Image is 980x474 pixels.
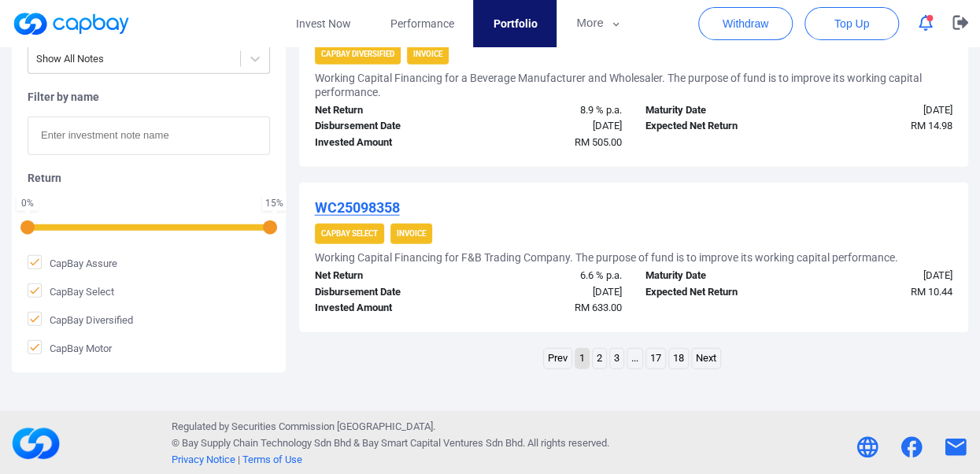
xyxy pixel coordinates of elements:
strong: CapBay Select [321,229,378,238]
div: Maturity Date [634,102,799,119]
span: Portfolio [493,15,537,32]
span: CapBay Motor [28,340,112,356]
strong: Invoice [413,50,442,58]
h5: Working Capital Financing for F&B Trading Company. The purpose of fund is to improve its working ... [315,250,898,265]
span: Bay Smart Capital Ventures Sdn Bhd [362,437,523,449]
div: [DATE] [799,268,964,284]
div: Invested Amount [303,300,468,317]
div: Invested Amount [303,135,468,151]
span: CapBay Select [28,283,114,299]
div: [DATE] [468,284,634,301]
div: 0 % [20,198,35,208]
a: Next page [692,349,720,368]
input: Enter investment note name [28,117,270,155]
a: Page 2 [593,349,606,368]
div: Expected Net Return [634,118,799,135]
span: RM 633.00 [575,302,622,313]
a: Previous page [544,349,571,368]
a: Privacy Notice [172,454,235,465]
div: Disbursement Date [303,284,468,301]
div: Disbursement Date [303,118,468,135]
div: Maturity Date [634,268,799,284]
div: Expected Net Return [634,284,799,301]
span: RM 14.98 [911,120,952,131]
p: Regulated by Securities Commission [GEOGRAPHIC_DATA]. © Bay Supply Chain Technology Sdn Bhd & . A... [172,419,609,468]
h5: Working Capital Financing for a Beverage Manufacturer and Wholesaler. The purpose of fund is to i... [315,71,953,99]
div: Net Return [303,268,468,284]
a: Page 3 [610,349,623,368]
a: ... [627,349,642,368]
div: 15 % [265,198,283,208]
span: CapBay Assure [28,255,117,271]
a: Page 17 [646,349,665,368]
strong: Invoice [397,229,426,238]
div: 6.6 % p.a. [468,268,634,284]
div: [DATE] [799,102,964,119]
div: Net Return [303,102,468,119]
span: Top Up [834,16,869,31]
a: Terms of Use [242,454,302,465]
img: footerLogo [12,420,60,468]
a: Page 1 is your current page [575,349,589,368]
span: CapBay Diversified [28,312,133,328]
span: RM 505.00 [575,136,622,148]
div: 8.9 % p.a. [468,102,634,119]
h5: Filter by name [28,90,270,104]
h5: Return [28,171,270,185]
strong: CapBay Diversified [321,50,394,58]
u: WC25098358 [315,199,400,216]
div: [DATE] [468,118,634,135]
button: Top Up [804,7,899,40]
span: RM 10.44 [911,286,952,298]
button: Withdraw [698,7,793,40]
span: Performance [390,15,453,32]
a: Page 18 [669,349,688,368]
